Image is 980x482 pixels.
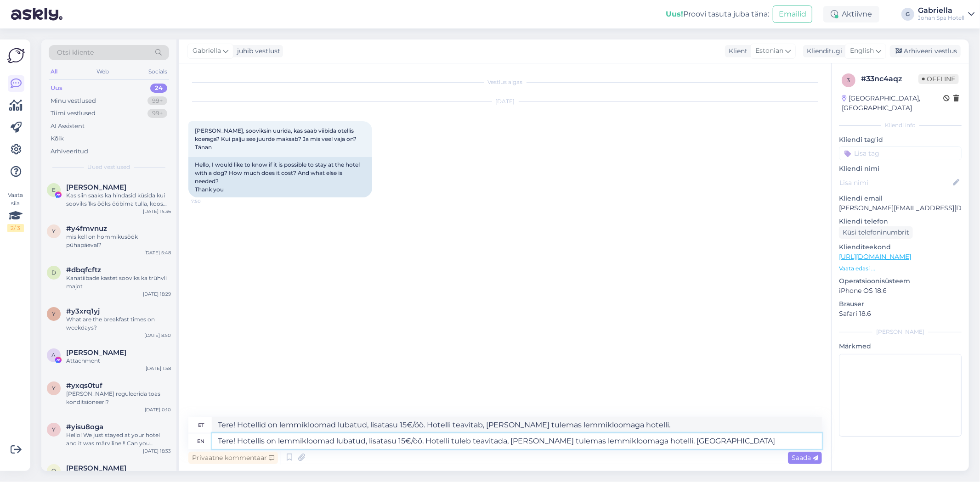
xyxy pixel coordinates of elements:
div: Kõik [51,134,64,143]
p: Märkmed [839,342,962,351]
input: Lisa nimi [839,178,951,188]
span: 3 [847,77,850,84]
span: y [52,228,56,235]
div: All [49,66,59,78]
div: [DATE] 8:50 [144,332,171,339]
div: Klient [725,46,748,56]
div: Uus [51,84,62,93]
span: Elis Tunder [66,183,126,191]
div: Küsi telefoninumbrit [839,226,913,239]
div: et [198,417,204,433]
div: en [198,433,205,449]
div: Aktiivne [823,6,879,22]
span: Gabriella [193,46,221,56]
img: Askly Logo [7,47,25,64]
div: Proovi tasuta juba täna: [666,9,769,20]
p: Safari 18.6 [839,309,962,319]
div: 2 / 3 [7,224,24,232]
button: Emailid [773,6,812,23]
span: Otsi kliente [57,48,94,57]
div: Arhiveeri vestlus [890,45,961,57]
div: [PERSON_NAME] [839,328,962,336]
textarea: Tere! Hotellid on lemmikloomad lubatud, lisatasu 15€/öö. Hotelli teavitab, [PERSON_NAME] tulemas ... [212,417,822,433]
div: Hello! We just stayed at your hotel and it was mãrviline!!! Can you possibly tell me what kind of... [66,431,171,448]
p: Klienditeekond [839,242,962,252]
p: Vaata edasi ... [839,264,962,273]
span: #y3xrq1yj [66,307,100,315]
div: [PERSON_NAME] reguleerida toas konditsioneeri? [66,390,171,406]
span: Estonian [755,46,783,56]
b: Uus! [666,10,683,18]
span: #yisu8oga [66,423,103,431]
p: Kliendi tag'id [839,135,962,145]
div: [GEOGRAPHIC_DATA], [GEOGRAPHIC_DATA] [842,94,943,113]
p: Kliendi nimi [839,164,962,174]
div: [DATE] 5:48 [144,249,171,256]
div: 24 [150,84,167,93]
div: Vaata siia [7,191,24,232]
div: G [901,8,914,21]
span: [PERSON_NAME], sooviksin uurida, kas saab viibida otellis koeraga? Kui palju see juurde maksab? J... [195,127,358,151]
div: Minu vestlused [51,96,96,106]
span: Andrus Rako [66,348,126,357]
div: [DATE] 0:10 [145,406,171,413]
a: GabriellaJohan Spa Hotell [918,7,974,22]
div: Tiimi vestlused [51,109,96,118]
div: Hello, I would like to know if it is possible to stay at the hotel with a dog? How much does it c... [188,157,372,197]
p: Brauser [839,299,962,309]
span: #y4fmvnuz [66,224,107,233]
span: d [51,269,56,276]
span: Oliver Ritsoson [66,464,126,472]
span: #yxqs0tuf [66,381,102,390]
div: mis kell on hommikusöök pühapäeval? [66,233,171,249]
div: Vestlus algas [188,78,822,86]
span: A [52,352,56,359]
div: Kliendi info [839,121,962,129]
span: y [52,310,56,317]
span: #dbqfcftz [66,266,101,274]
span: 7:50 [191,198,226,205]
div: 99+ [147,109,167,118]
span: Saada [792,454,818,462]
span: E [52,186,56,193]
div: [DATE] [188,97,822,106]
p: Kliendi telefon [839,217,962,226]
p: [PERSON_NAME][EMAIL_ADDRESS][DOMAIN_NAME] [839,203,962,213]
div: Johan Spa Hotell [918,14,964,22]
p: Kliendi email [839,194,962,203]
div: Privaatne kommentaar [188,452,278,464]
a: [URL][DOMAIN_NAME] [839,252,911,261]
span: y [52,385,56,392]
div: Arhiveeritud [51,147,88,156]
div: What are the breakfast times on weekdays? [66,315,171,332]
div: [DATE] 15:36 [143,208,171,215]
div: Socials [147,66,169,78]
div: Web [95,66,111,78]
div: 99+ [147,96,167,106]
p: iPhone OS 18.6 [839,286,962,296]
div: Kas siin saaks ka hindasid küsida kui sooviks 1ks ööks ööbima tulla, koos hommikusöögiga? :) [66,191,171,208]
div: Kanatiibade kastet sooviks ka trühvli majot [66,274,171,291]
div: Gabriella [918,7,964,14]
div: Klienditugi [803,46,842,56]
input: Lisa tag [839,146,962,160]
div: AI Assistent [51,122,85,131]
div: [DATE] 18:33 [143,448,171,454]
div: # 33nc4aqz [861,73,918,84]
span: English [850,46,874,56]
textarea: Tere! Hotellis on lemmikloomad lubatud, lisatasu 15€/öö. Hotelli tuleb teavitada, [PERSON_NAME] t... [212,433,822,449]
div: [DATE] 18:29 [143,291,171,297]
p: Operatsioonisüsteem [839,276,962,286]
div: Attachment [66,357,171,365]
span: O [51,467,56,474]
span: Offline [918,74,959,84]
div: juhib vestlust [233,46,280,56]
span: Uued vestlused [88,163,130,171]
div: [DATE] 1:58 [146,365,171,372]
span: y [52,426,56,433]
